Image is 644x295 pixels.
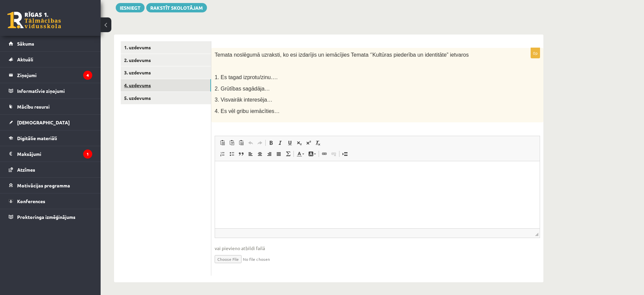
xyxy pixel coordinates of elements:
a: Insert/Remove Bulleted List [227,150,236,158]
a: Sākums [9,36,92,51]
a: Informatīvie ziņojumi [9,83,92,99]
iframe: Editor, wiswyg-editor-user-answer-47433843619580 [215,161,540,228]
a: Italic (Ctrl+I) [276,138,285,147]
a: Align Left [246,150,255,158]
legend: Maksājumi [17,146,92,162]
a: Rakstīt skolotājam [146,3,207,12]
a: 1. uzdevums [121,41,211,54]
span: Konferences [17,198,45,204]
a: Proktoringa izmēģinājums [9,209,92,225]
a: Unlink [329,150,338,158]
a: Math [283,150,293,158]
a: Background Color [306,150,318,158]
a: Text Color [294,150,306,158]
span: Aktuāli [17,56,33,62]
a: 5. uzdevums [121,92,211,104]
a: Link (Ctrl+K) [320,150,329,158]
a: Atzīmes [9,162,92,177]
legend: Ziņojumi [17,67,92,83]
span: Resize [535,233,538,236]
a: Paste (Ctrl+V) [218,138,227,147]
span: Mācību resursi [17,104,50,110]
a: Paste from Word [236,138,246,147]
span: Proktoringa izmēģinājums [17,214,75,220]
legend: Informatīvie ziņojumi [17,83,92,99]
a: Mācību resursi [9,99,92,114]
a: 3. uzdevums [121,66,211,79]
button: Iesniegt [116,3,145,12]
a: Align Right [265,150,274,158]
span: Digitālie materiāli [17,135,57,141]
span: Motivācijas programma [17,182,70,188]
span: Temata noslēgumā uzraksti, ko esi izdarījis un iemācījies Temata ‘’Kultūras piederība un identitā... [215,52,469,58]
a: Insert/Remove Numbered List [218,150,227,158]
a: 2. uzdevums [121,54,211,66]
span: Sākums [17,41,34,47]
a: [DEMOGRAPHIC_DATA] [9,115,92,130]
span: Atzīmes [17,167,35,173]
a: Motivācijas programma [9,178,92,193]
a: Aktuāli [9,52,92,67]
a: Digitālie materiāli [9,130,92,146]
p: 0p [531,48,540,58]
a: 4. uzdevums [121,79,211,92]
a: Undo (Ctrl+Z) [246,138,255,147]
a: Konferences [9,193,92,209]
a: Rīgas 1. Tālmācības vidusskola [7,12,61,28]
span: 3. Visvairāk interesēja… [215,97,272,103]
span: vai pievieno atbildi failā [215,245,540,252]
a: Insert Page Break for Printing [340,150,350,158]
i: 4 [83,71,92,80]
a: Justify [274,150,283,158]
a: Block Quote [236,150,246,158]
span: 4. Es vēl gribu iemācīties… [215,108,280,114]
a: Remove Format [313,138,323,147]
a: Maksājumi1 [9,146,92,162]
i: 1 [83,150,92,159]
span: 1. Es tagad izprotu/zinu…. [215,74,278,80]
a: Superscript [304,138,313,147]
a: Bold (Ctrl+B) [266,138,276,147]
a: Ziņojumi4 [9,67,92,83]
a: Underline (Ctrl+U) [285,138,294,147]
a: Redo (Ctrl+Y) [255,138,265,147]
a: Subscript [294,138,304,147]
span: [DEMOGRAPHIC_DATA] [17,119,70,125]
a: Paste as plain text (Ctrl+Shift+V) [227,138,236,147]
a: Center [255,150,265,158]
span: 2. Grūtības sagādāja… [215,86,270,92]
